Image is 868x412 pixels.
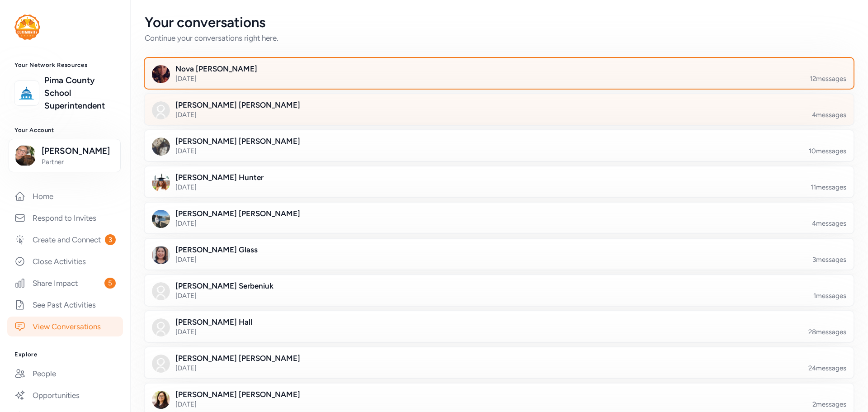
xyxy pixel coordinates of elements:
span: Partner [42,157,115,166]
button: [PERSON_NAME]Partner [9,139,121,172]
h3: Your Network Resources [14,62,116,69]
a: People [7,364,123,384]
span: [PERSON_NAME] [42,145,115,157]
a: Opportunities [7,385,123,405]
div: Your conversations [145,14,854,31]
a: View Conversations [7,317,123,336]
a: Close Activities [7,251,123,271]
a: Pima County School Superintendent [44,74,116,112]
a: See Past Activities [7,295,123,315]
h3: Your Account [14,127,116,134]
span: 5 [104,278,116,289]
img: logo [17,83,37,103]
a: Create and Connect3 [7,230,123,250]
div: Continue your conversations right here. [145,33,854,43]
a: Home [7,186,123,206]
span: 3 [105,234,116,245]
a: Share Impact5 [7,273,123,293]
a: Respond to Invites [7,208,123,228]
h3: Explore [14,351,116,358]
img: logo [14,14,40,40]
